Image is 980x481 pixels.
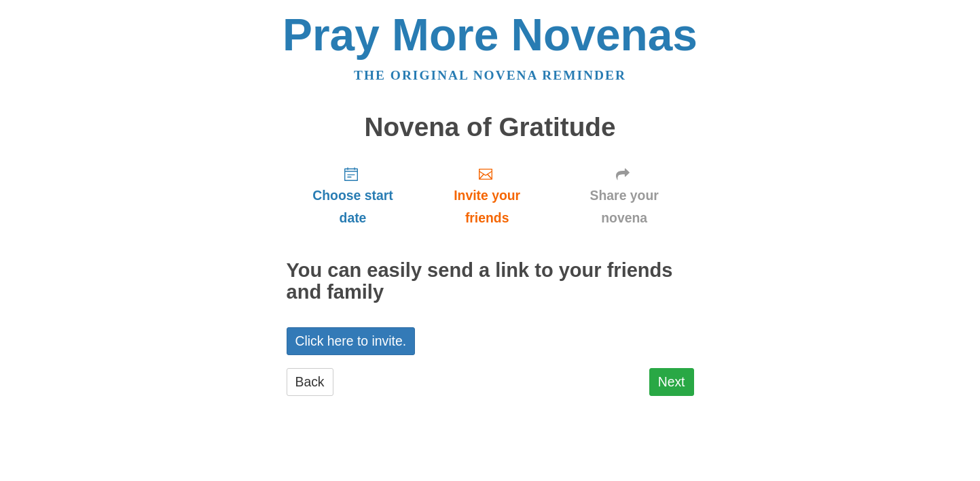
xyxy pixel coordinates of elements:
a: Click here to invite. [287,327,416,355]
a: Next [649,368,694,396]
a: The original novena reminder [354,68,626,82]
h1: Novena of Gratitude [287,113,694,142]
a: Invite your friends [419,155,554,236]
a: Share your novena [555,155,694,236]
span: Choose start date [300,184,406,229]
span: Invite your friends [433,184,541,229]
a: Pray More Novenas [283,10,697,60]
h2: You can easily send a link to your friends and family [287,260,694,303]
a: Back [287,368,333,396]
a: Choose start date [287,155,420,236]
span: Share your novena [568,184,680,229]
